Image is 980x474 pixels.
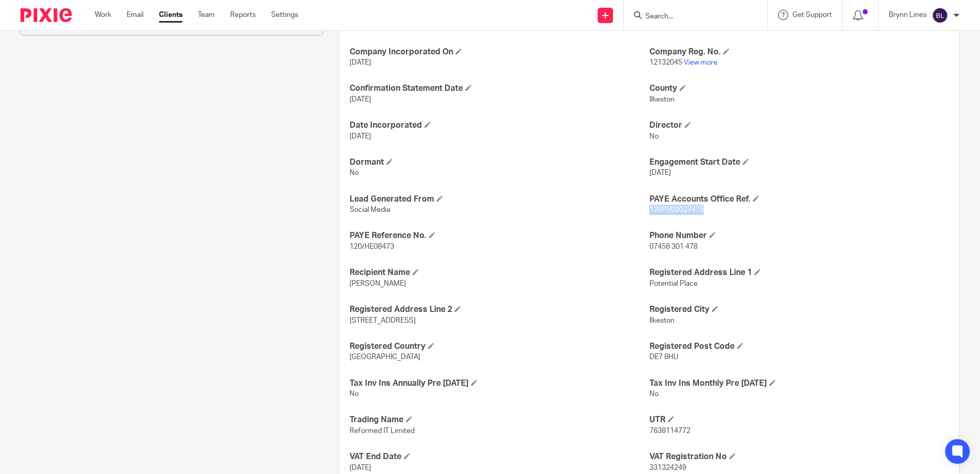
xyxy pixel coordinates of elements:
img: Pixie [21,8,72,22]
a: Team [198,10,215,20]
a: Reports [230,10,256,20]
span: Reformed IT Limited [350,427,415,434]
h4: Registered Country [350,341,649,352]
span: 12132045 [649,59,682,66]
span: No [350,169,359,176]
h4: County [649,83,949,94]
span: [DATE] [350,133,371,140]
input: Search [644,12,737,22]
span: [DATE] [350,464,371,471]
p: Brynn Lines [889,10,927,20]
span: 07458 301 478 [649,243,698,250]
a: View more [684,59,718,66]
span: 120PV02027475 [649,206,704,213]
span: 7638114772 [649,427,690,434]
span: [GEOGRAPHIC_DATA] [350,353,420,361]
span: Ilkeston [649,317,675,324]
h4: Registered Post Code [649,341,949,352]
span: [DATE] [350,96,371,103]
span: No [350,390,359,398]
span: No [649,133,659,140]
a: Settings [271,10,298,20]
span: Get Support [792,11,832,18]
h4: Director [649,120,949,131]
span: Social Media [350,206,390,213]
h4: PAYE Accounts Office Ref. [649,194,949,205]
h4: Tax Inv Ins Monthly Pre [DATE] [649,378,949,389]
h4: Lead Generated From [350,194,649,205]
h4: Trading Name [350,414,649,425]
h4: Engagement Start Date [649,157,949,168]
h4: VAT Registration No [649,451,949,462]
span: Potential Place [649,280,698,287]
span: 120/HE08473 [350,243,394,250]
span: 331324249 [649,464,686,471]
span: No [649,390,659,398]
span: [STREET_ADDRESS] [350,317,416,324]
span: [PERSON_NAME] [350,280,406,287]
h4: Tax Inv Ins Annually Pre [DATE] [350,378,649,389]
h4: Date Incorporated [350,120,649,131]
h4: Company Reg. No. [649,47,949,57]
h4: Recipient Name [350,267,649,278]
h4: Company Incorporated On [350,47,649,57]
span: Ilkeston [649,96,675,103]
a: Clients [159,10,182,20]
h4: Registered Address Line 2 [350,304,649,315]
h4: Registered Address Line 1 [649,267,949,278]
span: [DATE] [649,169,671,176]
h4: Phone Number [649,230,949,241]
h4: Dormant [350,157,649,168]
h4: Registered City [649,304,949,315]
a: Work [95,10,111,20]
a: Email [127,10,144,20]
span: [DATE] [350,59,371,66]
h4: VAT End Date [350,451,649,462]
img: svg%3E [932,7,948,24]
h4: PAYE Reference No. [350,230,649,241]
h4: UTR [649,414,949,425]
span: DE7 8HU [649,353,678,361]
h4: Confirmation Statement Date [350,83,649,94]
